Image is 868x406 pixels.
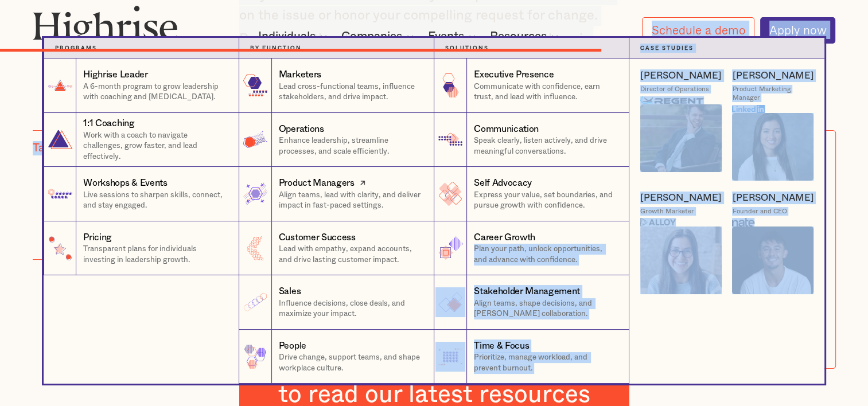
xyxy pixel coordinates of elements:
a: CommunicationSpeak clearly, listen actively, and drive meaningful conversations. [434,113,629,167]
div: Workshops & Events [83,177,167,190]
strong: Programs [55,45,97,51]
div: Director of Operations [640,85,709,93]
div: Companies [341,30,417,44]
a: Self AdvocacyExpress your value, set boundaries, and pursue growth with confidence. [434,167,629,221]
a: Product ManagersAlign teams, lead with clarity, and deliver impact in fast-paced settings. [239,167,434,221]
div: Companies [341,30,402,44]
div: Operations [279,123,324,136]
p: Speak clearly, listen actively, and drive meaningful conversations. [474,135,618,157]
div: Highrise Leader [83,68,147,81]
p: Lead with empathy, expand accounts, and drive lasting customer impact. [279,244,423,265]
p: Align teams, lead with clarity, and deliver impact in fast-paced settings. [279,190,423,211]
div: Marketers [279,68,321,81]
p: Communicate with confidence, earn trust, and lead with influence. [474,81,618,103]
strong: by function [250,45,302,51]
a: Time & FocusPrioritize, manage workload, and prevent burnout. [434,330,629,384]
a: Highrise LeaderA 6-month program to grow leadership with coaching and [MEDICAL_DATA]. [44,58,239,113]
div: Growth Marketer [640,207,694,216]
div: Communication [474,123,539,136]
div: Individuals [258,30,330,44]
div: Events [428,30,479,44]
p: Drive change, support teams, and shape workplace culture. [279,352,423,373]
p: Transparent plans for individuals investing in leadership growth. [83,244,228,265]
div: Pricing [83,231,112,244]
a: PricingTransparent plans for individuals investing in leadership growth. [44,221,239,276]
a: Workshops & EventsLive sessions to sharpen skills, connect, and stay engaged. [44,167,239,221]
div: People [279,339,306,353]
a: Stakeholder ManagementAlign teams, shape decisions, and [PERSON_NAME] collaboration. [434,275,629,330]
p: Enhance leadership, streamline processes, and scale efficiently. [279,135,423,157]
a: Schedule a demo [642,17,754,44]
p: Express your value, set boundaries, and pursue growth with confidence. [474,190,618,211]
div: Executive Presence [474,68,554,81]
p: Live sessions to sharpen skills, connect, and stay engaged. [83,190,228,211]
p: Plan your path, unlock opportunities, and advance with confidence. [474,244,618,265]
div: Founder and CEO [732,207,787,216]
div: Events [428,30,464,44]
a: [PERSON_NAME] [640,69,722,82]
p: Influence decisions, close deals, and maximize your impact. [279,298,423,319]
div: Time & Focus [474,339,529,353]
div: 1:1 Coaching [83,117,134,130]
div: Sales [279,285,301,298]
div: Stakeholder Management [474,285,580,298]
a: [PERSON_NAME] [732,69,813,82]
a: 1:1 CoachingWork with a coach to navigate challenges, grow faster, and lead effectively. [44,113,239,167]
div: Individuals [258,30,316,44]
p: Align teams, shape decisions, and [PERSON_NAME] collaboration. [474,298,618,319]
p: A 6-month program to grow leadership with coaching and [MEDICAL_DATA]. [83,81,228,103]
a: Apply now [760,17,836,44]
img: Highrise logo [33,5,178,49]
a: SalesInfluence decisions, close deals, and maximize your impact. [239,275,434,330]
a: PeopleDrive change, support teams, and shape workplace culture. [239,330,434,384]
p: Lead cross-functional teams, influence stakeholders, and drive impact. [279,81,423,103]
div: Career Growth [474,231,535,244]
a: Customer SuccessLead with empathy, expand accounts, and drive lasting customer impact. [239,221,434,276]
div: Product Marketing Manager [732,85,813,102]
strong: Case Studies [640,45,694,51]
div: Self Advocacy [474,177,532,190]
a: Executive PresenceCommunicate with confidence, earn trust, and lead with influence. [434,58,629,113]
div: Resources [490,30,547,44]
a: OperationsEnhance leadership, streamline processes, and scale efficiently. [239,113,434,167]
a: [PERSON_NAME] [732,192,813,204]
strong: Solutions [445,45,489,51]
a: MarketersLead cross-functional teams, influence stakeholders, and drive impact. [239,58,434,113]
a: Career GrowthPlan your path, unlock opportunities, and advance with confidence. [434,221,629,276]
p: Work with a coach to navigate challenges, grow faster, and lead effectively. [83,130,228,162]
a: [PERSON_NAME] [640,192,722,204]
div: Customer Success [279,231,356,244]
div: Product Managers [279,177,355,190]
div: Resources [490,30,562,44]
p: Prioritize, manage workload, and prevent burnout. [474,352,618,373]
